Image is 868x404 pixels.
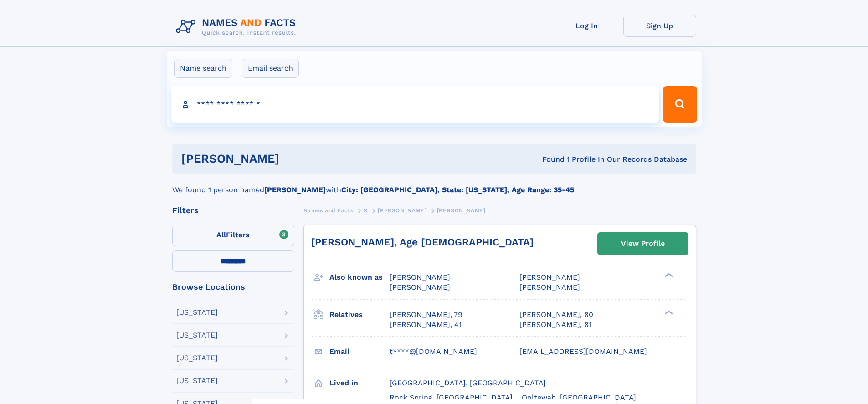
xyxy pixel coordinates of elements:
[437,207,486,214] span: [PERSON_NAME]
[519,283,580,291] span: [PERSON_NAME]
[550,15,623,37] a: Log In
[598,233,688,255] a: View Profile
[311,236,534,248] a: [PERSON_NAME], Age [DEMOGRAPHIC_DATA]
[329,270,390,285] h3: Also known as
[519,310,593,320] a: [PERSON_NAME], 80
[172,283,294,291] div: Browse Locations
[329,375,390,391] h3: Lived in
[216,230,226,239] span: All
[341,185,574,194] b: City: [GEOGRAPHIC_DATA], State: [US_STATE], Age Range: 35-45
[378,205,426,216] a: [PERSON_NAME]
[172,174,696,195] div: We found 1 person named with .
[390,283,450,291] span: [PERSON_NAME]
[329,344,390,359] h3: Email
[390,378,546,387] span: [GEOGRAPHIC_DATA], [GEOGRAPHIC_DATA]
[663,272,673,278] div: ❯
[519,273,580,281] span: [PERSON_NAME]
[390,320,462,330] a: [PERSON_NAME], 41
[181,153,411,164] h1: [PERSON_NAME]
[519,347,647,356] span: [EMAIL_ADDRESS][DOMAIN_NAME]
[264,185,326,194] b: [PERSON_NAME]
[242,59,299,78] label: Email search
[663,86,697,123] button: Search Button
[411,154,687,164] div: Found 1 Profile In Our Records Database
[519,320,591,330] a: [PERSON_NAME], 81
[522,393,636,402] span: Ooltewah, [GEOGRAPHIC_DATA]
[172,15,303,39] img: Logo Names and Facts
[390,393,513,402] span: Rock Spring, [GEOGRAPHIC_DATA]
[390,310,462,320] a: [PERSON_NAME], 79
[621,233,665,254] div: View Profile
[174,59,232,78] label: Name search
[176,377,218,384] div: [US_STATE]
[364,205,368,216] a: S
[176,354,218,362] div: [US_STATE]
[171,86,659,123] input: search input
[172,206,294,215] div: Filters
[623,15,696,37] a: Sign Up
[364,207,368,214] span: S
[378,207,426,214] span: [PERSON_NAME]
[176,332,218,339] div: [US_STATE]
[303,205,354,216] a: Names and Facts
[176,309,218,316] div: [US_STATE]
[172,225,294,246] label: Filters
[663,309,673,315] div: ❯
[329,307,390,322] h3: Relatives
[390,273,450,281] span: [PERSON_NAME]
